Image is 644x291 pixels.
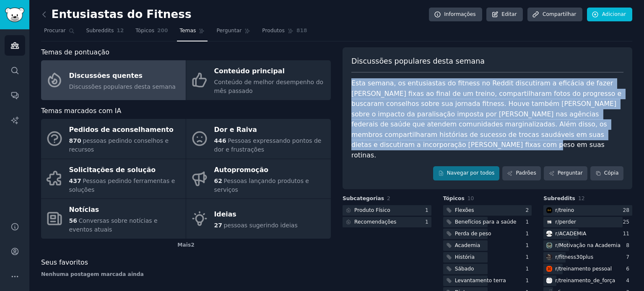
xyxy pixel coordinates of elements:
[455,219,517,225] font: Benefícios para a saúde
[69,166,156,174] font: Solicitações de solução
[41,119,186,159] a: Pedidos de aconselhamento870pessoas pedindo conselhos e recursos
[41,60,186,100] a: Discussões quentesDiscussões populares desta semana
[590,166,623,180] button: Cópia
[351,57,485,65] font: Discussões populares desta semana
[186,159,331,199] a: Autopromoção62Pessoas lançando produtos e serviços
[543,240,632,251] a: Motivação para academiar/Motivação na Academia8
[41,159,186,199] a: Solicitações de solução437Pessoas pedindo ferramentas e soluções
[555,278,559,283] font: r/
[186,60,331,100] a: Conteúdo principalConteúdo de melhor desempenho do mês passado
[543,217,632,227] a: perder issor/perder25
[546,242,552,248] img: Motivação para academia
[455,207,474,213] font: Flexões
[578,196,585,201] font: 12
[623,219,629,225] font: 25
[543,196,575,201] font: Subreddits
[546,219,552,225] img: perder isso
[604,170,619,176] font: Cópia
[214,137,226,144] font: 446
[425,207,428,213] font: 1
[214,222,222,229] font: 27
[44,28,66,33] font: Procurar
[41,107,121,115] font: Temas marcados com IA
[516,170,536,176] font: Padrões
[343,217,431,227] a: Recomendações1
[555,207,559,213] font: r/
[455,242,480,248] font: Academia
[177,24,208,41] a: Temas
[5,8,24,22] img: Logotipo do GummySearch
[69,83,176,90] font: Discussões populares desta semana
[186,199,331,239] a: Ideias27pessoas sugerindo ideias
[132,24,171,41] a: Tópicos200
[351,79,623,159] font: Esta semana, os entusiastas do fitness no Reddit discutiram a eficácia de fazer [PERSON_NAME] fix...
[41,271,144,277] font: Nenhuma postagem marcada ainda
[526,278,529,283] font: 1
[623,231,629,237] font: 11
[455,231,491,237] font: Perda de peso
[467,196,474,201] font: 10
[214,166,269,174] font: Autopromoção
[69,217,77,224] font: 56
[626,254,629,260] font: 7
[69,206,99,214] font: Notícias
[69,72,143,80] font: Discussões quentes
[543,252,632,263] a: fitness30plusr/fitness30plus7
[443,276,532,286] a: Levantamento terra1
[354,207,390,213] font: Produto Físico
[626,278,629,283] font: 4
[546,207,552,213] img: dar certo
[455,278,506,283] font: Levantamento terra
[501,11,517,17] font: Editar
[69,126,174,134] font: Pedidos de aconselhamento
[425,219,428,225] font: 1
[343,205,431,216] a: Produto Físico1
[455,266,474,272] font: Sábado
[387,196,390,201] font: 2
[546,278,552,283] img: treinamento de força
[69,137,169,153] font: pessoas pedindo conselhos e recursos
[443,264,532,274] a: Sábado1
[555,242,559,248] font: r/
[213,24,253,41] a: Perguntar
[214,126,257,134] font: Dor e Raiva
[526,219,529,225] font: 1
[214,210,236,218] font: Ideias
[157,28,168,33] font: 200
[555,266,559,272] font: r/
[41,199,186,239] a: Notícias56Conversas sobre notícias e eventos atuais
[559,278,615,283] font: treinamento_de_força
[526,231,529,237] font: 1
[559,254,594,260] font: fitness30plus
[443,205,532,216] a: Flexões2
[433,166,499,180] a: Navegar por todos
[527,8,582,22] a: Compartilhar
[559,207,574,213] font: treino
[558,170,583,176] font: Perguntar
[177,242,191,248] font: Mais
[214,178,222,184] font: 62
[69,217,158,233] font: Conversas sobre notícias e eventos atuais
[502,166,541,180] a: Padrões
[555,254,559,260] font: r/
[526,207,529,213] font: 2
[546,254,552,260] img: fitness30plus
[559,242,621,248] font: Motivação na Academia
[543,276,632,286] a: treinamento de forçar/treinamento_de_força4
[214,137,322,153] font: Pessoas expressando pontos de dor e frustrações
[41,258,88,266] font: Seus favoritos
[555,231,559,237] font: r/
[214,67,285,75] font: Conteúdo principal
[443,240,532,251] a: Academia1
[191,242,195,248] font: 2
[216,28,241,33] font: Perguntar
[52,8,192,21] font: Entusiastas do Fitness
[354,219,396,225] font: Recomendações
[526,266,529,272] font: 1
[214,178,309,193] font: Pessoas lançando produtos e serviços
[343,196,384,201] font: Subcategorias
[186,119,331,159] a: Dor e Raiva446Pessoas expressando pontos de dor e frustrações
[296,28,307,33] font: 818
[443,217,532,227] a: Benefícios para a saúde1
[559,219,576,225] font: perder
